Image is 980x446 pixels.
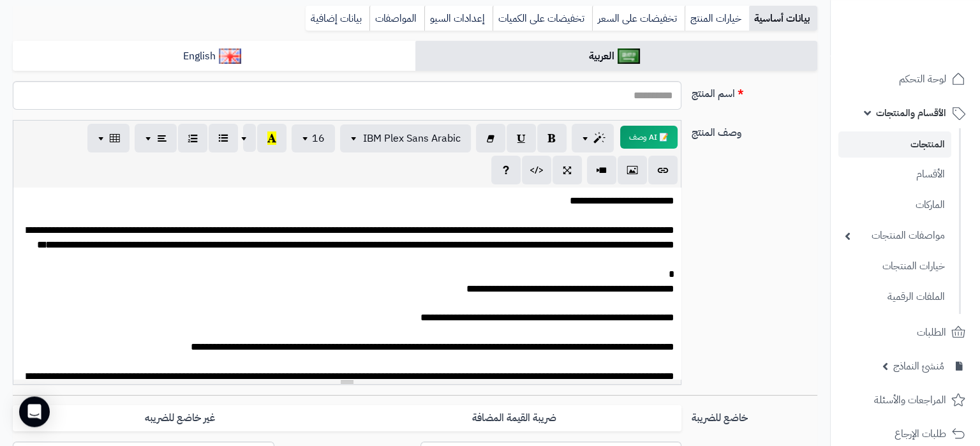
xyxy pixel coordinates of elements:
[687,120,822,140] label: وصف المنتج
[13,405,347,431] label: غير خاضع للضريبه
[415,41,818,72] a: العربية
[838,64,972,94] a: لوحة التحكم
[685,6,749,31] a: خيارات المنتج
[687,405,822,426] label: خاضع للضريبة
[13,41,415,72] a: English
[347,405,681,431] label: ضريبة القيمة المضافة
[369,6,424,31] a: المواصفات
[749,6,817,31] a: بيانات أساسية
[219,48,241,64] img: English
[838,283,951,311] a: الملفات الرقمية
[292,124,335,152] button: 16
[363,131,461,146] span: IBM Plex Sans Arabic
[592,6,685,31] a: تخفيضات على السعر
[917,323,946,341] span: الطلبات
[618,48,640,64] img: العربية
[895,425,946,443] span: طلبات الإرجاع
[838,253,951,280] a: خيارات المنتجات
[876,104,946,122] span: الأقسام والمنتجات
[838,191,951,219] a: الماركات
[838,131,951,158] a: المنتجات
[893,357,944,375] span: مُنشئ النماذج
[306,6,369,31] a: بيانات إضافية
[838,317,972,348] a: الطلبات
[19,396,50,427] div: Open Intercom Messenger
[312,131,325,146] span: 16
[899,70,946,88] span: لوحة التحكم
[838,385,972,415] a: المراجعات والأسئلة
[838,161,951,188] a: الأقسام
[687,81,822,101] label: اسم المنتج
[620,126,678,149] button: 📝 AI وصف
[874,391,946,409] span: المراجعات والأسئلة
[340,124,471,152] button: IBM Plex Sans Arabic
[493,6,592,31] a: تخفيضات على الكميات
[424,6,493,31] a: إعدادات السيو
[838,222,951,249] a: مواصفات المنتجات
